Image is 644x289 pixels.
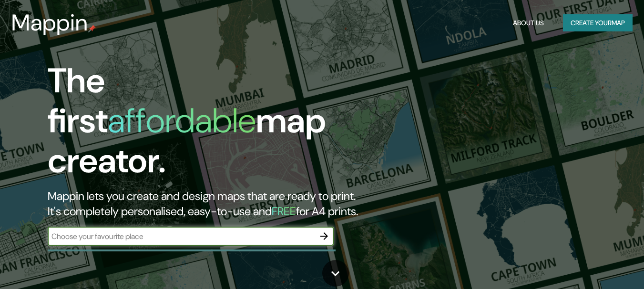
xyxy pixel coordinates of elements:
h1: The first map creator. [48,61,370,189]
h3: Mappin [11,10,88,36]
button: About Us [509,14,548,32]
button: Create yourmap [563,14,633,32]
input: Choose your favourite place [48,231,315,242]
img: mappin-pin [88,25,96,32]
h2: Mappin lets you create and design maps that are ready to print. It's completely personalised, eas... [48,189,370,219]
h1: affordable [108,99,256,143]
h5: FREE [272,204,296,219]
